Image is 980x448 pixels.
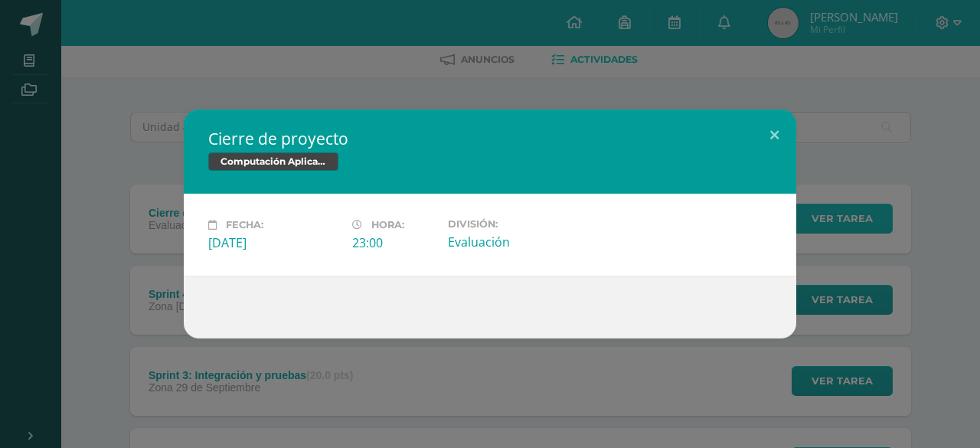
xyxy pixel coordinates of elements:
[371,219,404,231] span: Hora:
[352,234,436,251] div: 23:00
[208,128,772,149] h2: Cierre de proyecto
[448,234,580,250] div: Evaluación
[208,234,340,251] div: [DATE]
[753,110,796,162] button: Close (Esc)
[208,152,338,171] span: Computación Aplicada
[226,219,263,231] span: Fecha:
[448,218,580,230] label: División:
